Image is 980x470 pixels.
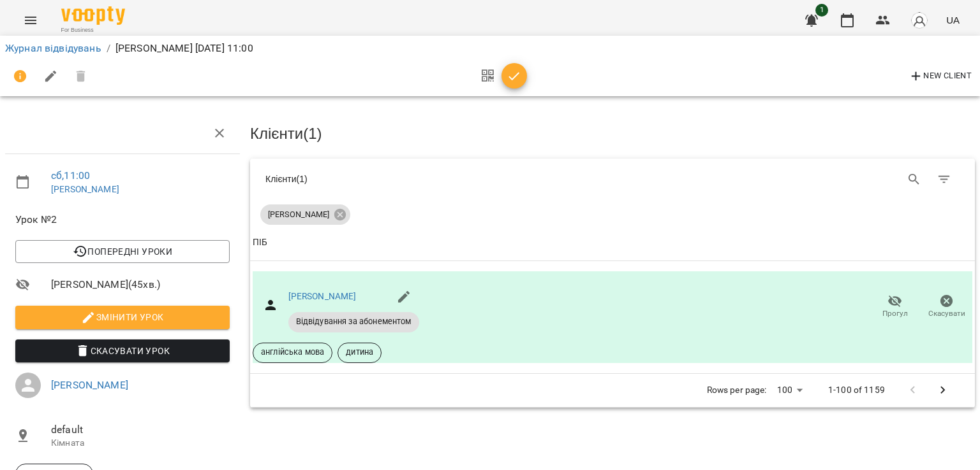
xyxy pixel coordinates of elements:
[253,235,972,250] span: ПІБ
[265,173,603,185] div: Клієнти ( 1 )
[15,240,230,263] button: Попередні уроки
[15,212,230,227] span: Урок №2
[815,4,828,17] span: 1
[51,437,230,450] p: Кімната
[5,42,101,54] a: Журнал відвідувань
[15,339,230,362] button: Скасувати Урок
[910,11,928,29] img: avatar_s.png
[338,346,381,358] span: дитина
[946,13,960,27] span: UA
[260,204,350,225] div: [PERSON_NAME]
[15,306,230,329] button: Змінити урок
[115,41,253,56] p: [PERSON_NAME] [DATE] 11:00
[51,379,128,391] a: [PERSON_NAME]
[15,5,46,36] button: Menu
[921,289,972,325] button: Скасувати
[253,346,332,358] span: англійська мова
[61,6,125,25] img: Voopty Logo
[253,235,267,250] div: ПІБ
[250,159,975,199] div: Table Toolbar
[51,184,119,194] a: [PERSON_NAME]
[253,235,267,250] div: Sort
[250,125,975,142] h3: Клієнти ( 1 )
[61,26,125,34] span: For Business
[51,422,230,438] span: default
[909,69,972,84] span: New Client
[288,316,419,327] span: Відвідування за абонементом
[260,209,337,220] span: [PERSON_NAME]
[5,41,975,56] nav: breadcrumb
[26,310,219,325] span: Змінити урок
[928,375,958,406] button: Next Page
[107,41,110,56] li: /
[869,289,921,325] button: Прогул
[51,169,90,182] a: сб , 11:00
[899,164,930,195] button: Search
[26,343,219,359] span: Скасувати Урок
[772,381,808,399] div: 100
[288,291,357,301] a: [PERSON_NAME]
[26,244,219,259] span: Попередні уроки
[707,384,767,397] p: Rows per page:
[941,8,965,32] button: UA
[828,384,885,397] p: 1-100 of 1159
[905,66,975,87] button: New Client
[928,308,965,319] span: Скасувати
[929,164,960,195] button: Фільтр
[51,277,230,292] span: [PERSON_NAME] ( 45 хв. )
[882,308,908,319] span: Прогул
